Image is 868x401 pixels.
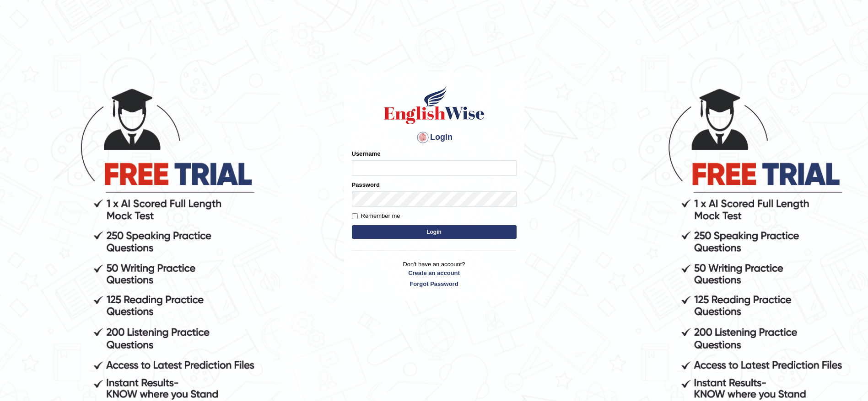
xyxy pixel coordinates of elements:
[352,269,517,277] a: Create an account
[352,211,400,221] label: Remember me
[352,260,517,288] p: Don't have an account?
[352,225,517,239] button: Login
[352,180,380,189] label: Password
[352,213,358,219] input: Remember me
[352,280,517,288] a: Forgot Password
[352,149,381,158] label: Username
[352,130,517,145] h4: Login
[382,84,486,126] img: Logo of English Wise sign in for intelligent practice with AI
